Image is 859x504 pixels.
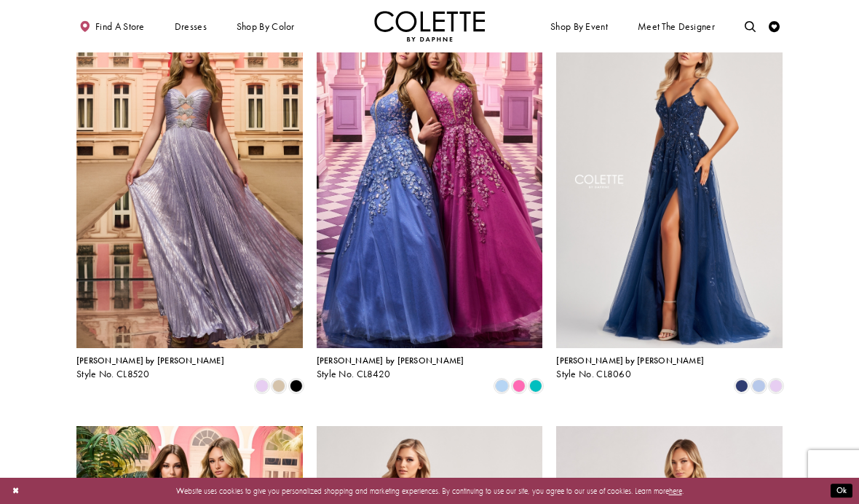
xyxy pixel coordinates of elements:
span: Shop By Event [550,21,608,32]
div: Colette by Daphne Style No. CL8060 [556,356,704,379]
div: Colette by Daphne Style No. CL8520 [76,356,224,379]
a: Visit Home Page [374,11,485,42]
button: Close Dialog [7,481,25,501]
a: Check Wishlist [766,11,783,42]
span: Style No. CL8420 [317,368,391,380]
i: Pink [512,379,526,393]
span: [PERSON_NAME] by [PERSON_NAME] [556,355,704,366]
a: Meet the designer [635,11,718,42]
div: Colette by Daphne Style No. CL8420 [317,356,464,379]
i: Jade [529,379,542,393]
a: Find a store [76,11,147,42]
a: Visit Colette by Daphne Style No. CL8420 Page [317,19,543,348]
span: Shop By Event [547,11,610,42]
span: Meet the designer [638,21,715,32]
span: Style No. CL8520 [76,368,150,380]
a: Toggle search [742,11,759,42]
span: Shop by color [237,21,295,32]
span: Find a store [95,21,145,32]
img: Colette by Daphne [374,11,485,42]
i: Navy Blue [735,379,748,393]
i: Periwinkle [495,379,508,393]
p: Website uses cookies to give you personalized shopping and marketing experiences. By continuing t... [79,484,780,498]
i: Bluebell [752,379,765,393]
span: Dresses [175,21,207,32]
a: Visit Colette by Daphne Style No. CL8520 Page [76,19,303,348]
span: [PERSON_NAME] by [PERSON_NAME] [76,355,224,366]
a: here [669,486,682,496]
i: Lilac [769,379,783,393]
button: Submit Dialog [831,484,852,498]
i: Black [290,379,303,393]
a: Visit Colette by Daphne Style No. CL8060 Page [556,19,783,348]
i: Gold Dust [272,379,285,393]
span: Dresses [172,11,210,42]
span: Style No. CL8060 [556,368,631,380]
i: Lilac [256,379,269,393]
span: [PERSON_NAME] by [PERSON_NAME] [317,355,464,366]
span: Shop by color [234,11,297,42]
